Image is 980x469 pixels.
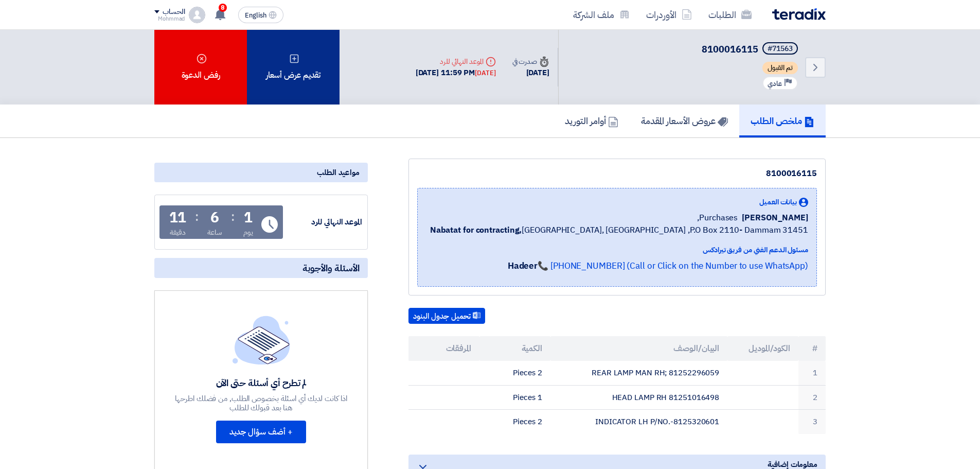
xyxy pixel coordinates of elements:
[430,224,522,236] b: Nabatat for contracting,
[762,62,798,74] span: تم القبول
[550,385,728,410] td: HEAD LAMP RH 81251016498
[565,115,618,127] h5: أوامر التوريد
[154,30,247,105] div: رفض الدعوة
[700,3,760,27] a: الطلبات
[207,227,222,238] div: ساعة
[408,308,485,324] button: تحميل جدول البنود
[702,42,800,57] h5: 8100016115
[163,8,185,16] div: الحساب
[798,361,826,385] td: 1
[169,211,187,225] div: 11
[538,259,808,272] a: 📞 [PHONE_NUMBER] (Call or Click on the Number to use WhatsApp)
[210,211,219,225] div: 6
[475,68,495,78] div: [DATE]
[285,216,362,228] div: الموعد النهائي للرد
[479,410,550,434] td: 2 Pieces
[417,167,817,180] div: 8100016115
[630,105,739,137] a: عروض الأسعار المقدمة
[219,4,227,12] span: 8
[739,105,826,137] a: ملخص الطلب
[189,7,205,23] img: profile_test.png
[479,336,550,361] th: الكمية
[430,224,808,236] span: [GEOGRAPHIC_DATA], [GEOGRAPHIC_DATA] ,P.O Box 2110- Dammam 31451
[512,56,549,67] div: صدرت في
[233,316,290,364] img: empty_state_list.svg
[408,336,479,361] th: المرفقات
[508,259,538,272] strong: Hadeer
[768,79,782,89] span: عادي
[550,410,728,434] td: INDICATOR LH P/NO.-8125320601
[245,12,266,19] span: English
[154,163,368,182] div: مواعيد الطلب
[512,67,549,79] div: [DATE]
[479,361,550,385] td: 2 Pieces
[231,207,235,226] div: :
[479,385,550,410] td: 1 Pieces
[430,245,808,255] div: مسئول الدعم الفني من فريق تيرادكس
[416,67,496,79] div: [DATE] 11:59 PM
[174,377,349,389] div: لم تطرح أي أسئلة حتى الآن
[195,207,199,226] div: :
[742,212,808,224] span: [PERSON_NAME]
[751,115,814,127] h5: ملخص الطلب
[798,410,826,434] td: 3
[727,336,798,361] th: الكود/الموديل
[759,197,797,207] span: بيانات العميل
[247,30,340,105] div: تقديم عرض أسعار
[798,385,826,410] td: 2
[216,421,306,443] button: + أضف سؤال جديد
[174,394,349,412] div: اذا كانت لديك أي اسئلة بخصوص الطلب, من فضلك اطرحها هنا بعد قبولك للطلب
[154,16,185,22] div: Mohmmad
[170,227,186,238] div: دقيقة
[550,336,728,361] th: البيان/الوصف
[416,56,496,67] div: الموعد النهائي للرد
[798,336,826,361] th: #
[302,262,360,274] span: الأسئلة والأجوبة
[768,45,793,53] div: #71563
[641,115,728,127] h5: عروض الأسعار المقدمة
[565,3,638,27] a: ملف الشركة
[243,227,253,238] div: يوم
[697,212,738,224] span: Purchases,
[702,42,758,56] span: 8100016115
[244,211,253,225] div: 1
[772,8,826,20] img: Teradix logo
[238,7,283,23] button: English
[554,105,630,137] a: أوامر التوريد
[638,3,700,27] a: الأوردرات
[550,361,728,385] td: REAR LAMP MAN RH; 81252296059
